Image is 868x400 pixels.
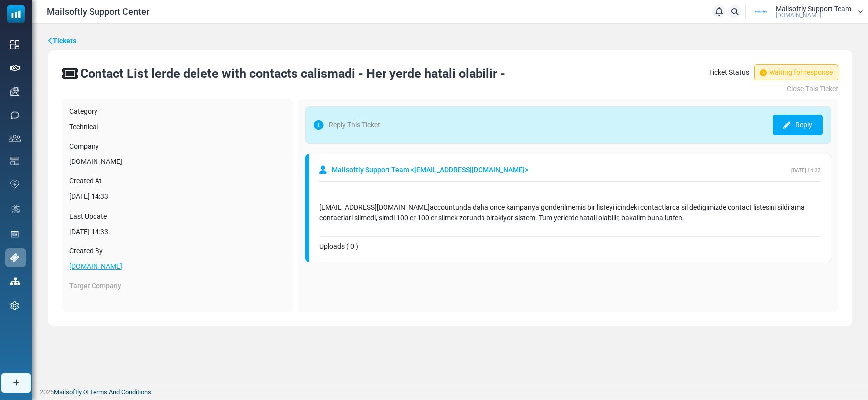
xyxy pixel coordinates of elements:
[9,135,21,142] img: contacts-icon.svg
[10,253,19,262] img: support-icon-active.svg
[773,115,823,135] a: Reply
[69,281,121,291] label: Target Company
[332,165,528,175] span: Mailsoftly Support Team < [EMAIL_ADDRESS][DOMAIN_NAME] >
[48,36,76,46] a: Tickets
[69,176,287,186] label: Created At
[69,122,287,132] div: Technical
[749,4,773,19] img: User Logo
[10,301,19,310] img: settings-icon.svg
[314,115,380,135] span: Reply This Ticket
[69,211,287,222] label: Last Update
[709,64,838,80] div: Ticket Status
[69,157,287,167] div: [DOMAIN_NAME]
[69,227,287,237] div: [DATE] 14:33
[90,388,151,396] a: Terms And Conditions
[69,141,287,152] label: Company
[776,12,821,18] span: [DOMAIN_NAME]
[10,111,19,120] img: sms-icon.png
[69,262,122,270] a: [DOMAIN_NAME]
[69,191,287,202] div: [DATE] 14:33
[791,168,821,173] span: [DATE] 14:33
[10,204,21,215] img: workflow.svg
[54,388,88,396] a: Mailsoftly ©
[80,64,505,83] div: Contact List lerde delete with contacts calismadi - Her yerde hatali olabilir -
[10,87,19,96] img: campaigns-icon.png
[10,180,19,188] img: domain-health-icon.svg
[7,5,25,23] img: mailsoftly_icon_blue_white.svg
[10,157,19,165] img: email-templates-icon.svg
[319,192,821,223] div: [EMAIL_ADDRESS][DOMAIN_NAME] accountunda daha once kampanya gonderilmemis bir listeyi icindeki co...
[709,84,838,94] a: Close This Ticket
[69,106,287,117] label: Category
[754,64,838,80] span: Waiting for response
[32,382,868,400] footer: 2025
[776,5,851,12] span: Mailsoftly Support Team
[69,246,287,256] label: Created By
[10,230,19,239] img: landing_pages.svg
[10,40,19,49] img: dashboard-icon.svg
[319,241,821,252] div: Uploads ( 0 )
[749,4,863,19] a: User Logo Mailsoftly Support Team [DOMAIN_NAME]
[47,5,149,18] span: Mailsoftly Support Center
[90,388,151,396] span: translation missing: en.layouts.footer.terms_and_conditions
